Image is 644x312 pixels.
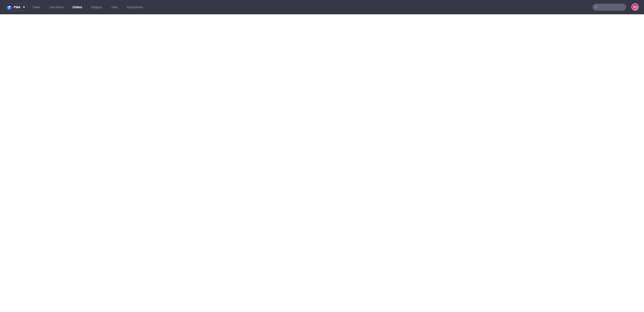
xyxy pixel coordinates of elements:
a: Tasks [30,4,43,11]
a: Impositions [124,4,146,11]
figcaption: KD [632,4,638,10]
span: pma [14,6,20,9]
button: pma [5,4,28,11]
a: Line Items [47,4,66,11]
a: Designs [88,4,105,11]
img: logo [7,5,14,10]
a: Orders [70,4,85,11]
a: Jobs [108,4,121,11]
